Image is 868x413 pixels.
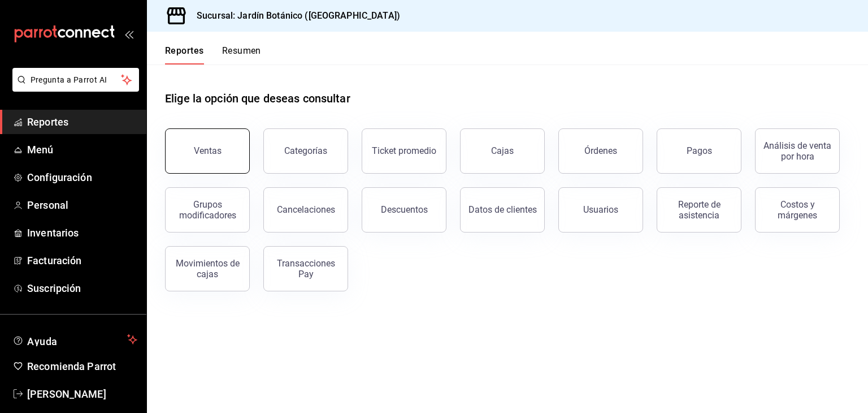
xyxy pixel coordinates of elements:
button: Pagos [657,128,741,174]
span: Recomienda Parrot [27,359,137,374]
button: Usuarios [558,187,643,233]
div: Cancelaciones [277,204,335,215]
span: Inventarios [27,225,137,240]
a: Cajas [460,128,545,174]
button: Ticket promedio [362,128,446,174]
button: Movimientos de cajas [165,246,250,291]
a: Pregunta a Parrot AI [8,82,139,94]
h3: Sucursal: Jardín Botánico ([GEOGRAPHIC_DATA]) [188,9,400,23]
div: Usuarios [583,204,618,215]
div: Categorías [284,145,327,156]
div: Costos y márgenes [762,199,832,221]
div: Datos de clientes [468,204,537,215]
button: Cancelaciones [263,187,348,233]
span: Menú [27,142,137,157]
button: Análisis de venta por hora [755,128,840,174]
div: Movimientos de cajas [172,258,242,279]
button: Resumen [222,45,261,64]
button: Reporte de asistencia [657,187,741,233]
span: Facturación [27,253,137,268]
div: Cajas [491,144,514,158]
div: Transacciones Pay [271,258,341,279]
div: Ticket promedio [372,145,436,156]
button: Grupos modificadores [165,187,250,233]
div: Descuentos [381,204,428,215]
div: Pagos [687,145,712,156]
button: Descuentos [362,187,446,233]
span: Personal [27,197,137,213]
span: Ayuda [27,333,123,346]
span: [PERSON_NAME] [27,386,137,402]
button: Ventas [165,128,250,174]
div: Órdenes [584,145,617,156]
div: navigation tabs [165,45,261,64]
div: Grupos modificadores [172,199,242,221]
div: Ventas [194,145,222,156]
button: Transacciones Pay [263,246,348,291]
button: Datos de clientes [460,187,545,233]
div: Reporte de asistencia [664,199,734,221]
span: Reportes [27,114,137,130]
button: Reportes [165,45,204,64]
h1: Elige la opción que deseas consultar [165,90,350,107]
span: Pregunta a Parrot AI [31,74,121,86]
button: Categorías [263,128,348,174]
span: Configuración [27,170,137,185]
div: Análisis de venta por hora [762,140,832,162]
button: Costos y márgenes [755,187,840,233]
button: Órdenes [558,128,643,174]
button: Pregunta a Parrot AI [12,68,139,92]
button: open_drawer_menu [124,29,133,38]
span: Suscripción [27,281,137,296]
